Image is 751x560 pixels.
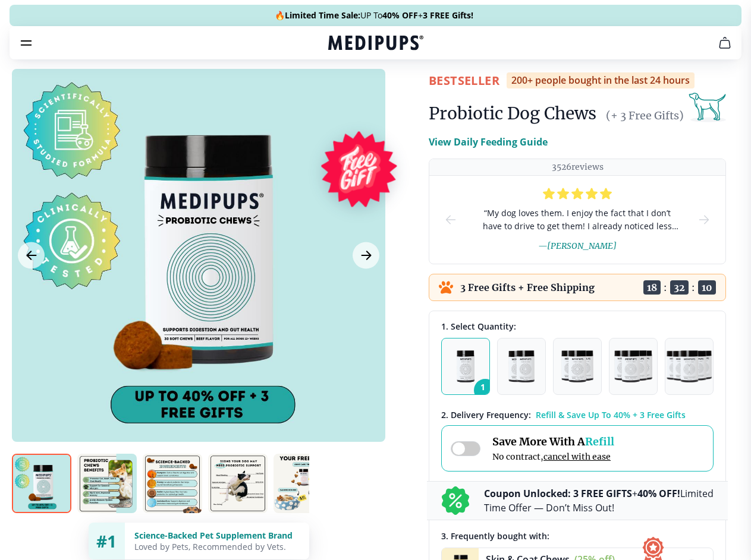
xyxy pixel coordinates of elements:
span: 18 [643,280,661,295]
span: No contract, [492,451,614,462]
div: Loved by Pets, Recommended by Vets. [134,541,300,552]
span: 3 . Frequently bought with: [441,530,549,542]
span: (+ 3 Free Gifts) [606,109,684,122]
p: 3 Free Gifts + Free Shipping [460,281,595,293]
span: cancel with ease [543,451,611,462]
span: 2 . Delivery Frequency: [441,409,531,420]
button: prev-slide [444,176,458,264]
span: : [664,281,667,293]
p: 3526 reviews [552,162,604,173]
button: Previous Image [18,242,45,269]
div: 200+ people bought in the last 24 hours [507,72,695,88]
span: #1 [96,530,117,552]
img: Probiotic Dog Chews | Natural Dog Supplements [208,454,268,513]
img: Pack of 1 - Natural Dog Supplements [457,350,475,382]
p: View Daily Feeding Guide [429,135,548,149]
a: Medipups [328,34,423,54]
b: Coupon Unlocked: 3 FREE GIFTS [484,487,632,500]
img: Pack of 4 - Natural Dog Supplements [614,350,652,382]
div: Science-Backed Pet Supplement Brand [134,530,300,541]
span: : [692,281,695,293]
span: Refill & Save Up To 40% + 3 Free Gifts [536,409,686,420]
h1: Probiotic Dog Chews [429,103,596,124]
img: Probiotic Dog Chews | Natural Dog Supplements [12,454,71,513]
b: 40% OFF! [637,487,680,500]
span: BestSeller [429,72,499,88]
span: “ My dog loves them. I enjoy the fact that I don’t have to drive to get them! I already noticed l... [477,207,678,233]
img: Probiotic Dog Chews | Natural Dog Supplements [274,454,333,513]
span: 1 [474,379,497,401]
span: Refill [585,435,614,448]
button: burger-menu [19,36,33,50]
img: Pack of 2 - Natural Dog Supplements [508,350,535,382]
span: — [PERSON_NAME] [538,241,617,251]
img: Pack of 5 - Natural Dog Supplements [667,350,712,382]
span: 32 [670,280,689,295]
span: 🔥 UP To + [275,10,473,21]
img: Probiotic Dog Chews | Natural Dog Supplements [77,454,137,513]
button: next-slide [697,176,711,264]
button: 1 [441,338,490,395]
img: Pack of 3 - Natural Dog Supplements [561,350,593,382]
button: cart [711,29,739,57]
img: Probiotic Dog Chews | Natural Dog Supplements [143,454,202,513]
span: 10 [698,280,716,295]
p: + Limited Time Offer — Don’t Miss Out! [484,486,714,515]
button: Next Image [353,242,379,269]
div: 1. Select Quantity: [441,321,714,332]
span: Save More With A [492,435,614,448]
